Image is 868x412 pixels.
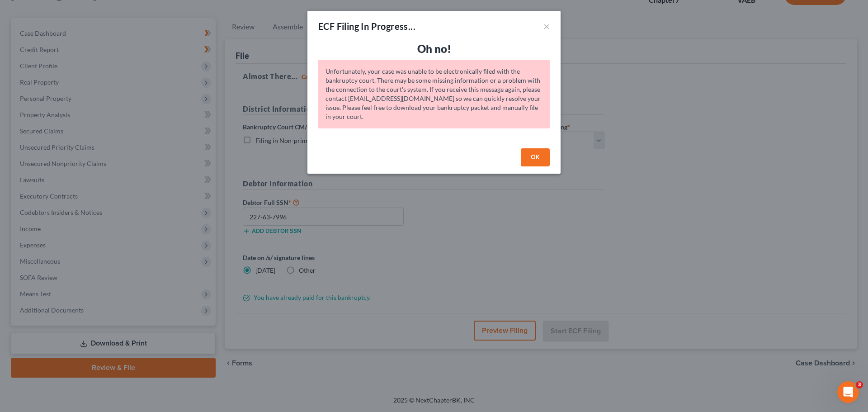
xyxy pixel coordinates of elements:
[318,60,550,128] div: Unfortunately, your case was unable to be electronically filed with the bankruptcy court. There m...
[543,21,550,32] button: ×
[837,381,859,403] iframe: Intercom live chat
[856,381,863,388] span: 3
[521,148,550,166] button: OK
[318,20,415,33] div: ECF Filing In Progress...
[318,42,550,56] h3: Oh no!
